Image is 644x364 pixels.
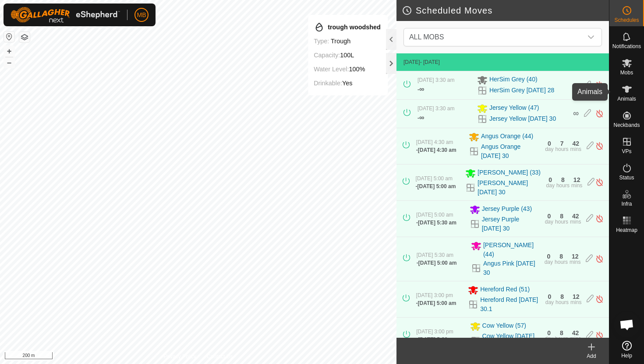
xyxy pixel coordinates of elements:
[571,183,582,188] div: mins
[555,219,568,224] div: hours
[418,260,457,266] span: [DATE] 5:00 am
[547,213,551,219] div: 0
[19,32,30,42] button: Map Layers
[574,352,609,360] div: Add
[314,50,381,60] div: 100L
[11,7,120,23] img: Gallagher Logo
[595,109,604,118] img: Turn off schedule move
[314,38,329,45] label: Type:
[418,147,456,153] span: [DATE] 4:30 am
[489,103,539,114] span: Jersey Yellow (47)
[573,109,579,118] span: ∞
[418,183,456,189] span: [DATE] 5:00 am
[416,175,453,182] span: [DATE] 5:00 am
[561,177,565,183] div: 8
[545,336,553,341] div: day
[420,59,440,65] span: - [DATE]
[478,168,541,178] span: [PERSON_NAME] (33)
[573,177,580,183] div: 12
[595,214,604,223] img: Turn off schedule move
[595,254,604,263] img: Turn off schedule move
[416,182,456,190] div: -
[582,28,600,46] div: dropdown trigger
[314,78,381,88] div: Yes
[621,353,632,358] span: Help
[419,85,424,93] span: ∞
[417,259,457,267] div: -
[556,183,570,188] div: hours
[595,141,604,150] img: Turn off schedule move
[560,140,564,147] div: 7
[416,139,453,145] span: [DATE] 4:30 am
[570,259,580,265] div: mins
[137,10,146,20] span: MB
[489,114,556,123] a: Jersey Yellow [DATE] 30
[402,5,609,16] h2: Scheduled Moves
[620,70,633,75] span: Mobs
[482,204,532,215] span: Jersey Purple (43)
[481,132,533,142] span: Angus Orange (44)
[406,28,582,46] span: ALL MOBS
[545,147,553,152] div: day
[416,219,456,227] div: -
[548,294,552,300] div: 0
[418,112,424,123] div: -
[418,220,456,226] span: [DATE] 5:30 am
[163,353,196,360] a: Privacy Policy
[4,46,14,56] button: +
[616,227,637,233] span: Heatmap
[546,183,555,188] div: day
[548,140,551,147] div: 0
[614,17,639,23] span: Schedules
[547,253,550,259] div: 0
[572,253,579,259] div: 12
[570,219,581,224] div: mins
[416,336,456,343] div: -
[314,52,340,59] label: Capacity:
[409,33,444,41] span: ALL MOBS
[547,330,551,336] div: 0
[403,59,420,65] span: [DATE]
[572,140,579,147] div: 42
[481,142,540,161] a: Angus Orange [DATE] 30
[621,201,632,206] span: Infra
[573,80,579,89] span: ∞
[559,253,563,259] div: 8
[622,149,631,154] span: VPs
[560,213,563,219] div: 8
[483,259,539,277] a: Angus Pink [DATE] 30
[545,300,554,305] div: day
[482,321,526,332] span: Cow Yellow (57)
[570,147,581,152] div: mins
[418,84,424,94] div: -
[482,332,540,350] a: Cow Yellow [DATE] 30.1
[4,31,14,42] button: Reset Map
[418,77,454,83] span: [DATE] 3:30 am
[489,86,554,95] a: HerSim Grey [DATE] 28
[545,259,553,265] div: day
[207,353,233,360] a: Contact Us
[595,178,604,187] img: Turn off schedule move
[480,295,540,314] a: Hereford Red [DATE] 30.1
[572,330,579,336] div: 42
[482,215,540,233] a: Jersey Purple [DATE] 30
[609,337,644,362] a: Help
[418,336,456,343] span: [DATE] 5:30 am
[614,311,640,338] div: Open chat
[416,212,453,218] span: [DATE] 5:00 am
[556,147,569,152] div: hours
[418,105,454,112] span: [DATE] 3:30 am
[418,300,456,306] span: [DATE] 5:00 am
[573,294,580,300] div: 12
[612,44,641,49] span: Notifications
[331,38,350,45] span: trough
[417,252,453,258] span: [DATE] 5:30 am
[555,336,568,341] div: hours
[548,177,552,183] div: 0
[314,64,381,74] div: 100%
[545,219,553,224] div: day
[619,175,634,180] span: Status
[560,330,563,336] div: 8
[570,300,581,305] div: mins
[489,75,538,85] span: HerSim Grey (40)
